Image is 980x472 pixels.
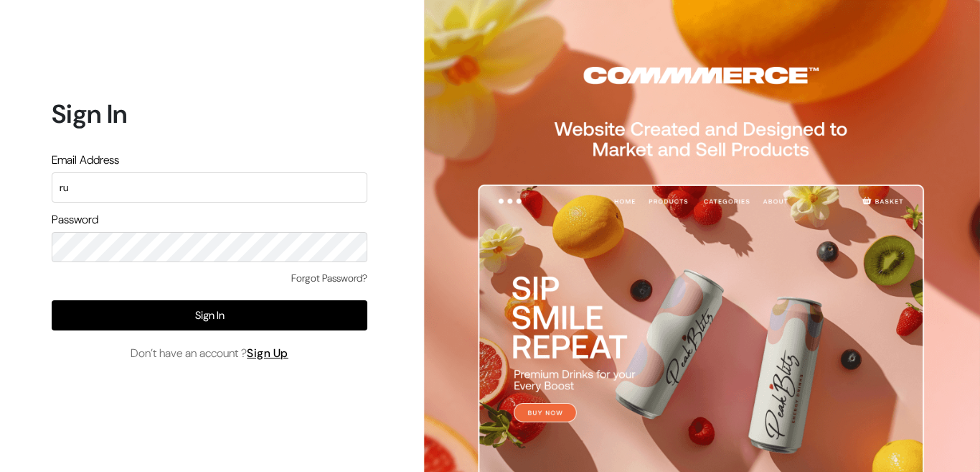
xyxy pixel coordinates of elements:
[291,271,367,286] a: Forgot Password?
[52,98,367,129] h1: Sign In
[247,346,288,361] a: Sign Up
[131,345,288,362] span: Don’t have an account ?
[52,152,119,169] label: Email Address
[52,300,367,330] button: Sign In
[52,211,98,228] label: Password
